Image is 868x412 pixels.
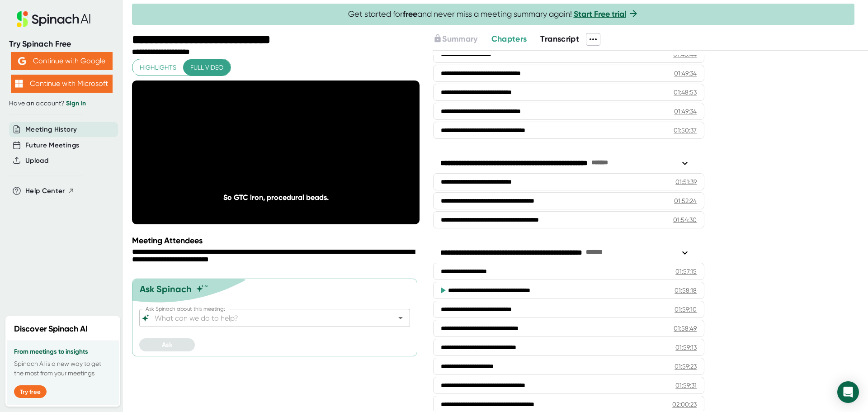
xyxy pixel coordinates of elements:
[674,69,697,78] div: 01:49:34
[674,126,697,135] div: 01:50:37
[140,62,176,73] span: Highlights
[675,362,697,371] div: 01:59:23
[153,312,381,324] input: What can we do to help?
[25,140,79,151] button: Future Meetings
[674,88,697,97] div: 01:48:53
[132,236,422,246] div: Meeting Attendees
[675,267,697,276] div: 01:57:15
[18,57,26,65] img: Aehbyd4JwY73AAAAAElFTkSuQmCC
[574,9,626,19] a: Start Free trial
[675,177,697,186] div: 01:51:39
[140,284,192,294] div: Ask Spinach
[433,33,491,46] div: Upgrade to access
[674,107,697,116] div: 01:49:34
[348,9,639,19] span: Get started for and never miss a meeting summary again!
[11,75,113,93] button: Continue with Microsoft
[672,400,697,409] div: 02:00:23
[14,359,112,378] p: Spinach AI is a new way to get the most from your meetings
[190,62,223,73] span: Full video
[162,341,172,349] span: Ask
[403,9,417,19] b: free
[675,305,697,314] div: 01:59:10
[11,52,113,70] button: Continue with Google
[25,186,65,196] span: Help Center
[14,323,88,335] h2: Discover Spinach AI
[675,343,697,352] div: 01:59:13
[14,348,112,355] h3: From meetings to insights
[675,381,697,390] div: 01:59:31
[442,34,477,44] span: Summary
[66,99,86,107] a: Sign in
[491,33,527,45] button: Chapters
[540,34,579,44] span: Transcript
[433,33,477,45] button: Summary
[25,124,77,135] button: Meeting History
[25,186,75,196] button: Help Center
[394,312,407,324] button: Open
[491,34,527,44] span: Chapters
[674,324,697,333] div: 01:58:49
[183,59,231,76] button: Full video
[9,99,114,108] div: Have an account?
[25,156,48,166] button: Upload
[674,196,697,205] div: 01:52:24
[675,286,697,295] div: 01:58:18
[161,193,391,202] div: So GTC iron, procedural beads.
[9,39,114,49] div: Try Spinach Free
[14,385,47,398] button: Try free
[132,59,184,76] button: Highlights
[139,338,195,351] button: Ask
[837,381,859,403] div: Open Intercom Messenger
[673,215,697,224] div: 01:54:30
[540,33,579,45] button: Transcript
